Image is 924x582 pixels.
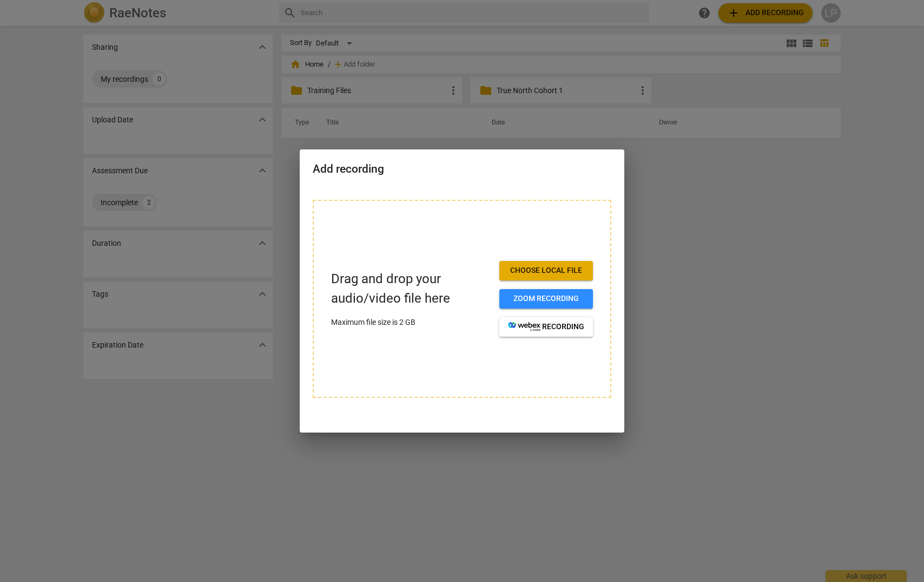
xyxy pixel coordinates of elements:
[499,317,593,337] button: recording
[508,265,584,276] span: Choose local file
[313,162,611,176] h2: Add recording
[331,270,491,308] p: Drag and drop your audio/video file here
[508,322,584,332] span: recording
[499,261,593,280] button: Choose local file
[499,289,593,309] button: Zoom recording
[508,293,584,304] span: Zoom recording
[331,317,491,328] p: Maximum file size is 2 GB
